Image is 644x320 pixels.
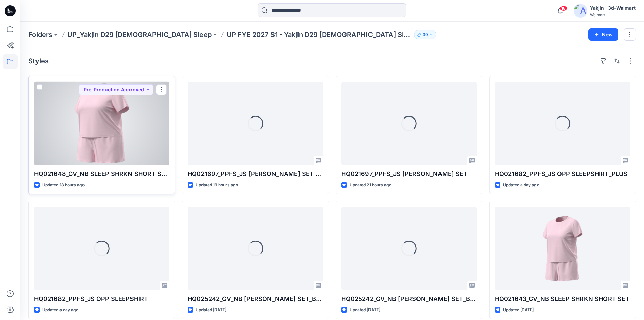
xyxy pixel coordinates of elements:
[42,182,85,189] p: Updated 18 hours ago
[28,57,49,65] h4: Styles
[67,30,212,39] a: UP_Yakjin D29 [DEMOGRAPHIC_DATA] Sleep
[588,28,618,41] button: New
[34,169,169,179] p: HQ021648_GV_NB SLEEP SHRKN SHORT SET PLUS
[574,4,587,18] img: avatar
[196,306,226,314] p: Updated [DATE]
[350,306,380,314] p: Updated [DATE]
[495,294,630,304] p: HQ021643_GV_NB SLEEP SHRKN SHORT SET
[590,12,636,17] div: Walmart
[341,294,477,304] p: HQ025242_GV_NB [PERSON_NAME] SET_BOXER SHORT
[495,169,630,179] p: HQ021682_PPFS_JS OPP SLEEPSHIRT_PLUS
[414,30,436,39] button: 30
[34,82,169,165] a: HQ021648_GV_NB SLEEP SHRKN SHORT SET PLUS
[495,207,630,290] a: HQ021643_GV_NB SLEEP SHRKN SHORT SET
[196,182,238,189] p: Updated 19 hours ago
[188,169,323,179] p: HQ021697_PPFS_JS [PERSON_NAME] SET PLUS
[423,31,428,38] p: 30
[28,30,52,39] a: Folders
[503,182,539,189] p: Updated a day ago
[42,306,78,314] p: Updated a day ago
[590,4,636,12] div: Yakjin -3d-Walmart
[226,30,411,39] p: UP FYE 2027 S1 - Yakjin D29 [DEMOGRAPHIC_DATA] Sleepwear
[560,6,567,11] span: 18
[188,294,323,304] p: HQ025242_GV_NB [PERSON_NAME] SET_BOXER SHORT PLUS
[341,169,477,179] p: HQ021697_PPFS_JS [PERSON_NAME] SET
[350,182,391,189] p: Updated 21 hours ago
[34,294,169,304] p: HQ021682_PPFS_JS OPP SLEEPSHIRT
[503,306,534,314] p: Updated [DATE]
